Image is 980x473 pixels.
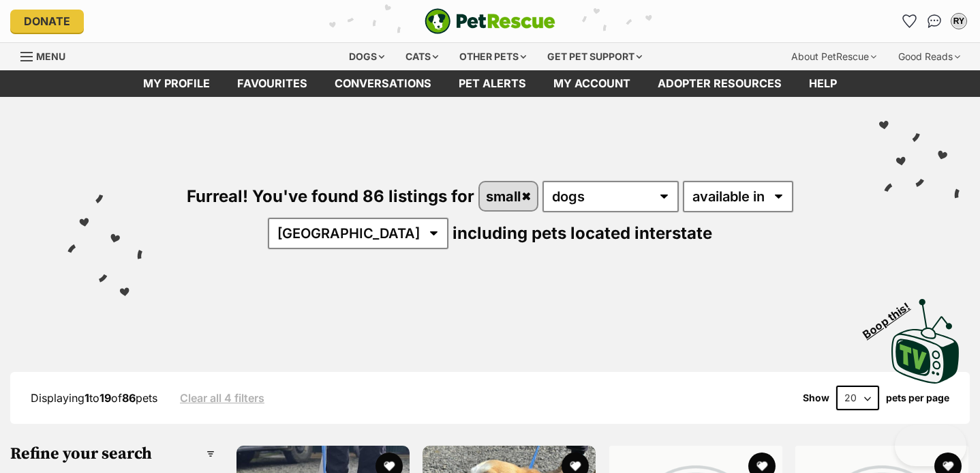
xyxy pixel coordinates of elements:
[899,10,921,32] a: Favourites
[122,391,136,405] strong: 86
[129,70,224,97] a: My profile
[889,43,970,70] div: Good Reads
[952,14,966,28] div: RY
[891,299,960,384] img: PetRescue TV logo
[803,392,829,403] span: Show
[321,70,445,97] a: conversations
[339,43,394,70] div: Dogs
[895,425,966,466] iframe: Help Scout Beacon - Open
[180,392,264,404] a: Clear all 4 filters
[928,14,942,28] img: chat-41dd97257d64d25036548639549fe6c8038ab92f7586957e7f3b1b290dea8141.svg
[425,8,555,34] a: PetRescue
[36,51,65,62] span: Menu
[795,70,851,97] a: Help
[540,70,644,97] a: My account
[445,70,540,97] a: Pet alerts
[453,223,712,243] span: including pets located interstate
[10,444,215,463] h3: Refine your search
[782,43,886,70] div: About PetRescue
[99,391,111,405] strong: 19
[31,391,157,405] span: Displaying to of pets
[886,392,949,403] label: pets per page
[923,10,945,32] a: Conversations
[948,10,970,32] button: My account
[425,8,555,34] img: logo-e224e6f780fb5917bec1dbf3a21bbac754714ae5b6737aabdf751b685950b380.svg
[20,43,75,68] a: Menu
[644,70,795,97] a: Adopter resources
[396,43,448,70] div: Cats
[224,70,321,97] a: Favourites
[891,287,960,386] a: Boop this!
[861,291,923,341] span: Boop this!
[480,182,538,210] a: small
[899,10,970,32] ul: Account quick links
[10,10,84,33] a: Donate
[187,186,474,206] span: Furreal! You've found 86 listings for
[85,391,89,405] strong: 1
[538,43,652,70] div: Get pet support
[450,43,536,70] div: Other pets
